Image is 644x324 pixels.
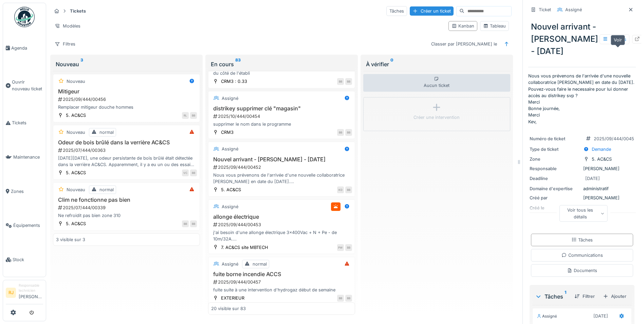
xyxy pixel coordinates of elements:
[537,313,557,319] div: Assigné
[452,23,474,29] div: Kanban
[57,147,197,154] div: 2025/07/444/00363
[13,222,43,229] span: Équipements
[428,39,500,49] div: Classer par [PERSON_NAME] le
[222,261,238,267] div: Assigné
[6,288,16,298] li: RJ
[3,31,46,65] a: Agenda
[345,78,352,85] div: BB
[571,237,593,243] div: Tâches
[221,78,247,85] div: CRM3 : 0.33
[530,185,581,192] div: Domaine d'expertise
[190,169,197,176] div: BB
[221,129,234,136] div: CRM3
[592,146,611,152] div: Demande
[585,175,600,182] div: [DATE]
[221,186,241,193] div: 5. AC&CS
[345,129,352,136] div: BB
[56,104,197,110] div: Remplacer mitigeur douche hommes
[19,283,43,303] li: [PERSON_NAME]
[56,139,197,146] h3: Odeur de bois brûlé dans la verrière AC&CS
[66,220,86,227] div: 5. AC&CS
[211,172,352,185] div: Nous vous prévenons de l'arrivée d'une nouvelle collaboratrice [PERSON_NAME] en date du [DATE]. P...
[337,129,344,136] div: BB
[56,236,85,243] div: 3 visible sur 3
[530,165,581,172] div: Responsable
[13,154,43,160] span: Maintenance
[530,185,634,192] div: administratif
[211,156,352,163] h3: Nouvel arrivant - [PERSON_NAME] - [DATE]
[57,204,197,211] div: 2025/07/444/00339
[567,267,597,274] div: Documents
[19,283,43,293] div: Responsable technicien
[530,165,634,172] div: [PERSON_NAME]
[253,261,267,267] div: normal
[386,6,407,16] div: Tâches
[13,256,43,263] span: Stock
[52,21,84,31] div: Modèles
[530,195,581,201] div: Créé par
[182,220,189,227] div: BB
[52,39,78,49] div: Filtres
[99,129,114,136] div: normal
[337,78,344,85] div: BB
[535,292,569,301] div: Tâches
[66,112,86,119] div: 5. AC&CS
[410,6,454,16] div: Créer un ticket
[211,60,352,68] div: En cours
[565,6,582,13] div: Assigné
[222,203,238,210] div: Assigné
[3,174,46,209] a: Zones
[594,136,637,142] div: 2025/09/444/00452
[182,112,189,119] div: RL
[572,292,597,301] div: Filtrer
[337,244,344,251] div: PW
[80,60,83,68] sup: 3
[337,186,344,193] div: KD
[530,146,581,152] div: Type de ticket
[413,114,460,121] div: Créer une intervention
[3,65,46,106] a: Ouvrir nouveau ticket
[345,244,352,251] div: BB
[221,295,244,301] div: EXTERIEUR
[213,164,352,170] div: 2025/09/444/00452
[363,74,510,92] div: Aucun ticket
[562,252,603,258] div: Communications
[211,105,352,112] h3: distrikey supprimer clé "magasin"
[11,45,43,51] span: Agenda
[530,175,581,182] div: Deadline
[539,6,551,13] div: Ticket
[483,23,506,29] div: Tableau
[211,70,352,76] div: du côté de l'établi
[11,188,43,195] span: Zones
[182,169,189,176] div: VC
[592,156,612,162] div: 5. AC&CS
[56,155,197,168] div: [DATE][DATE], une odeur persistante de bois brûlé était détectée dans la verrière AC&CS. Apparemm...
[528,18,636,60] div: Nouvel arrivant - [PERSON_NAME] - [DATE]
[211,271,352,277] h3: fuite borne incendie ACCS
[3,209,46,243] a: Équipements
[565,292,566,301] sup: 1
[345,186,352,193] div: BB
[600,34,629,44] div: Actions
[56,60,197,68] div: Nouveau
[213,113,352,120] div: 2025/10/444/00454
[12,79,43,92] span: Ouvrir nouveau ticket
[530,195,634,201] div: [PERSON_NAME]
[211,214,352,220] h3: allonge électrique
[56,88,197,95] h3: Mitigeur
[190,220,197,227] div: BB
[66,169,86,176] div: 5. AC&CS
[3,140,46,174] a: Maintenance
[211,287,352,293] div: fuite suite à une intervention d'hydrogaz début de semaine
[211,229,352,242] div: j'ai besoin d'une allonge électrique 3x400Vac + N + Pe - de 10m/32A. une fiche à une extrémité. l...
[600,292,629,301] div: Ajouter
[67,8,89,14] strong: Tickets
[213,279,352,285] div: 2025/09/444/00457
[67,78,85,85] div: Nouveau
[611,35,625,45] div: Voir
[222,95,238,102] div: Assigné
[99,186,114,193] div: normal
[190,112,197,119] div: BB
[235,60,241,68] sup: 83
[221,244,268,251] div: 7. AC&CS site MBTECH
